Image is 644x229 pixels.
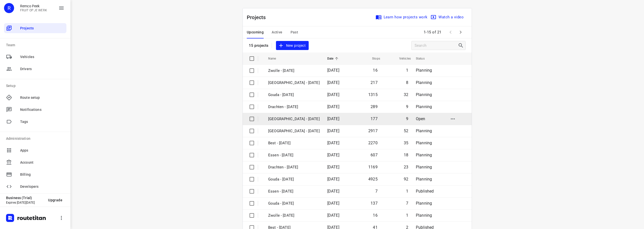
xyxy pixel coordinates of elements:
p: Team [6,42,66,48]
span: 52 [404,128,408,133]
p: Essen - Monday [268,152,320,158]
div: Vehicles [4,52,66,62]
div: Developers [4,181,66,192]
div: Account [4,157,66,167]
span: [DATE] [327,80,339,85]
span: New project [279,42,306,49]
span: 607 [371,153,378,157]
span: Developers [20,184,64,189]
span: 177 [371,116,378,121]
span: Stops [366,56,380,62]
span: 4925 [368,177,378,181]
span: [DATE] [327,177,339,181]
span: Published [416,189,434,194]
span: Billing [20,172,64,177]
span: 7 [406,201,408,206]
span: Planning [416,153,432,157]
p: Remco Peek [20,4,47,8]
span: [DATE] [327,213,339,218]
span: 1315 [368,92,378,97]
span: [DATE] [327,92,339,97]
span: [DATE] [327,68,339,73]
span: 1 [406,189,408,194]
button: New project [276,41,309,50]
span: 16 [373,213,377,218]
span: Apps [20,148,64,153]
div: Projects [4,23,66,33]
span: [DATE] [327,141,339,145]
span: Projects [20,26,64,31]
span: Date [327,56,340,62]
span: 32 [404,92,408,97]
p: Drachten - Monday [268,164,320,170]
input: Search projects [415,42,458,50]
span: Planning [416,165,432,169]
p: Zwolle - Friday [268,213,320,218]
span: 18 [404,153,408,157]
span: 23 [404,165,408,169]
span: [DATE] [327,189,339,194]
span: Planning [416,177,432,181]
div: Notifications [4,105,66,115]
span: Notifications [20,107,64,112]
span: Drivers [20,66,64,72]
span: 1-15 of 21 [422,27,444,38]
p: FRUIT OP JE WERK [20,9,47,12]
span: 2270 [368,141,378,145]
span: [DATE] [327,104,339,109]
div: Tags [4,117,66,127]
span: Open [416,116,425,121]
div: Search [458,42,465,49]
div: Apps [4,145,66,155]
span: Past [291,29,298,35]
span: Planning [416,68,432,73]
p: Zwolle - Friday [268,68,320,74]
p: 15 projects [249,43,269,48]
span: Planning [416,128,432,133]
p: Administration [6,136,66,141]
span: 7 [375,189,378,194]
span: Active [272,29,282,35]
span: [DATE] [327,165,339,169]
span: Planning [416,141,432,145]
span: [DATE] [327,128,339,133]
span: 137 [371,201,378,206]
p: Gouda - Tuesday [268,92,320,98]
span: 1 [406,68,408,73]
p: Zwolle - Thursday [268,80,320,86]
span: 1 [406,213,408,218]
p: Projects [247,14,270,21]
span: Planning [416,213,432,218]
span: Route setup [20,95,64,100]
span: Planning [416,104,432,109]
span: 9 [406,104,408,109]
span: 9 [406,116,408,121]
span: 289 [371,104,378,109]
p: Drachten - Tuesday [268,104,320,110]
span: Name [268,56,283,62]
p: Business (Trial) [6,196,44,200]
p: Gouda - Monday [268,176,320,182]
span: 1169 [368,165,378,169]
span: [DATE] [327,153,339,157]
div: R [4,3,14,13]
p: Antwerpen - Monday [268,116,320,122]
p: Expires [DATE][DATE] [6,201,44,204]
span: 35 [404,141,408,145]
div: Billing [4,169,66,179]
span: Account [20,160,64,165]
p: Best - Monday [268,140,320,146]
span: Tags [20,119,64,124]
span: 8 [406,80,408,85]
span: 2917 [368,128,378,133]
span: Planning [416,92,432,97]
p: Gouda - Friday [268,201,320,206]
p: Setup [6,83,66,88]
span: Planning [416,201,432,206]
p: Zwolle - Monday [268,128,320,134]
span: 217 [371,80,378,85]
span: Vehicles [20,54,64,60]
span: Upgrade [48,198,62,202]
button: Upgrade [44,196,66,205]
div: Route setup [4,93,66,103]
